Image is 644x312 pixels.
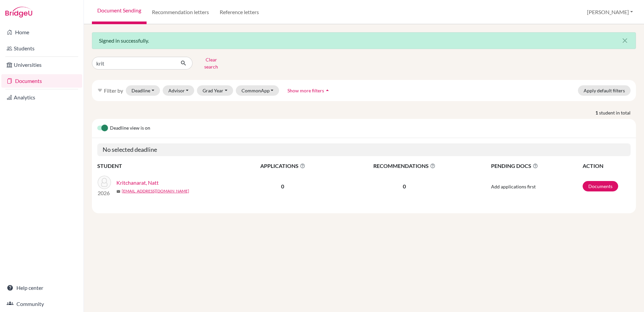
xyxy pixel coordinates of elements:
span: PENDING DOCS [491,162,582,170]
span: Filter by [104,87,123,94]
button: Close [614,33,636,49]
img: Kritchanarat, Natt [98,176,111,189]
a: Universities [1,58,82,72]
i: close [621,37,629,45]
input: Find student by name... [92,57,175,70]
span: Add applications first [491,184,536,189]
i: arrow_drop_up [324,87,331,94]
button: Apply default filters [578,85,631,96]
a: Documents [1,74,82,88]
a: Home [1,26,82,39]
span: mail [116,189,120,193]
a: Kritchanarat, Natt [116,179,159,187]
button: Advisor [163,85,195,96]
b: 0 [281,183,284,189]
span: Deadline view is on [110,124,150,132]
i: filter_list [97,88,103,93]
span: student in total [599,109,636,116]
a: Analytics [1,91,82,104]
a: [EMAIL_ADDRESS][DOMAIN_NAME] [122,188,189,194]
a: Documents [583,181,618,191]
button: [PERSON_NAME] [584,6,636,18]
a: Community [1,297,82,311]
p: 2026 [98,189,111,197]
th: STUDENT [97,162,231,170]
button: Show more filtersarrow_drop_up [282,85,336,96]
img: Bridge-U [5,7,32,17]
button: Clear search [193,54,230,72]
span: RECOMMENDATIONS [334,162,475,170]
button: CommonApp [236,85,279,96]
a: Help center [1,281,82,295]
strong: 1 [595,109,599,116]
button: Deadline [126,85,160,96]
th: ACTION [582,162,631,170]
span: APPLICATIONS [232,162,334,170]
p: 0 [334,182,475,190]
div: Signed in successfully. [92,32,636,49]
span: Show more filters [287,88,324,93]
a: Students [1,42,82,55]
h5: No selected deadline [97,143,631,156]
button: Grad Year [197,85,233,96]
